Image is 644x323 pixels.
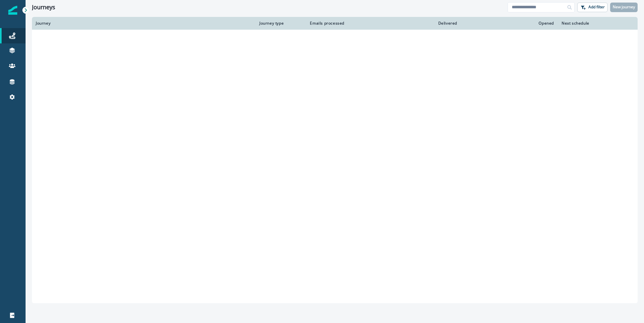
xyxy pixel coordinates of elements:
[562,21,618,26] div: Next schedule
[352,21,457,26] div: Delivered
[465,21,554,26] div: Opened
[8,6,17,15] img: Inflection
[613,5,635,9] p: New journey
[36,21,252,26] div: Journey
[32,4,55,11] h1: Journeys
[259,21,300,26] div: Journey type
[610,3,638,12] button: New journey
[307,21,344,26] div: Emails processed
[577,3,608,12] button: Add filter
[588,5,605,9] p: Add filter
